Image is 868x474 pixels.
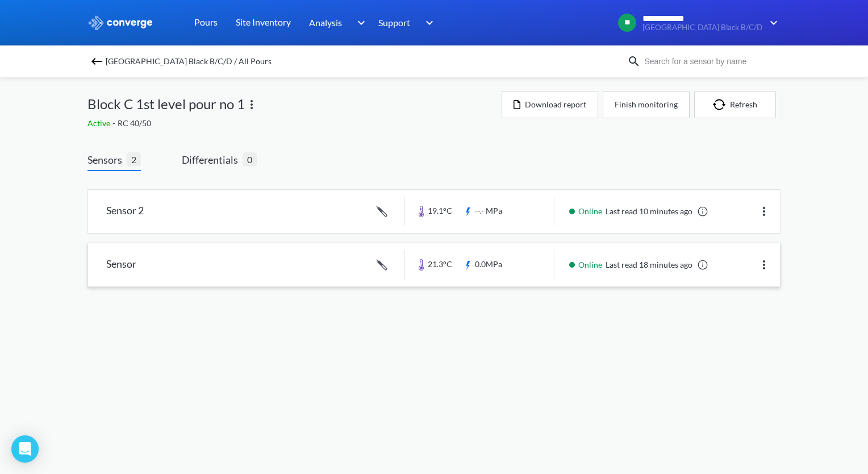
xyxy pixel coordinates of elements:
[378,15,410,30] span: Support
[182,152,243,168] span: Differentials
[642,23,762,32] span: [GEOGRAPHIC_DATA] Black B/C/D
[694,91,776,118] button: Refresh
[418,16,436,30] img: downArrow.svg
[87,118,112,128] span: Active
[514,100,520,109] img: icon-file.svg
[713,99,730,110] img: icon-refresh.svg
[243,152,257,167] span: 0
[757,205,771,218] img: more.svg
[641,55,778,68] input: Search for a sensor by name
[106,53,272,69] span: [GEOGRAPHIC_DATA] Black B/C/D / All Pours
[350,16,368,30] img: downArrow.svg
[90,55,103,68] img: backspace.svg
[309,15,342,30] span: Analysis
[627,55,641,68] img: icon-search.svg
[762,16,781,30] img: downArrow.svg
[127,152,141,167] span: 2
[112,118,118,128] span: -
[757,258,771,272] img: more.svg
[502,91,598,118] button: Download report
[87,117,502,130] div: RC 40/50
[245,98,258,111] img: more.svg
[603,91,690,118] button: Finish monitoring
[87,93,245,115] span: Block C 1st level pour no 1
[87,15,153,30] img: logo_ewhite.svg
[87,152,127,168] span: Sensors
[11,435,39,463] div: Open Intercom Messenger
